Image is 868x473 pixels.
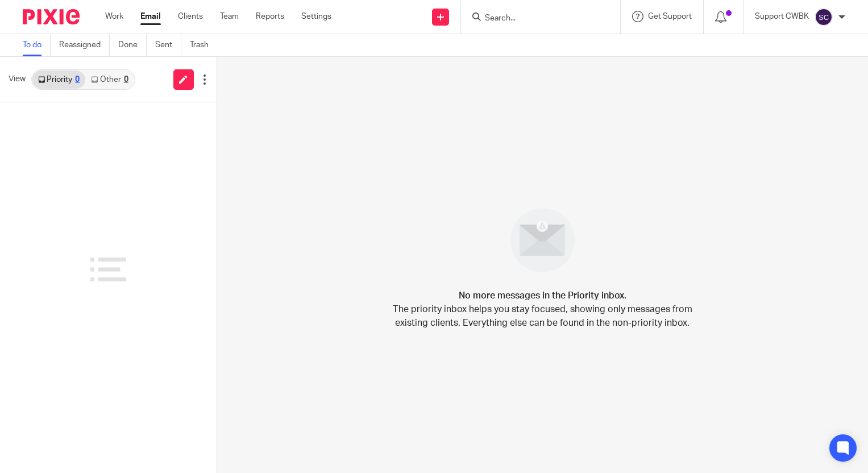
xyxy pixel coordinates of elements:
[140,11,161,22] a: Email
[220,11,239,22] a: Team
[648,13,692,20] span: Get Support
[85,70,134,89] a: Other0
[459,289,626,302] h4: No more messages in the Priority inbox.
[484,14,586,24] input: Search
[23,9,80,24] img: Pixie
[75,76,80,84] div: 0
[59,34,110,56] a: Reassigned
[190,34,217,56] a: Trash
[9,73,26,85] span: View
[755,11,809,22] p: Support CWBK
[155,34,181,56] a: Sent
[392,302,693,330] p: The priority inbox helps you stay focused, showing only messages from existing clients. Everythin...
[32,70,85,89] a: Priority0
[256,11,284,22] a: Reports
[118,34,147,56] a: Done
[503,201,582,280] img: image
[124,76,128,84] div: 0
[301,11,331,22] a: Settings
[23,34,51,56] a: To do
[178,11,203,22] a: Clients
[815,8,833,26] img: svg%3E
[105,11,123,22] a: Work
